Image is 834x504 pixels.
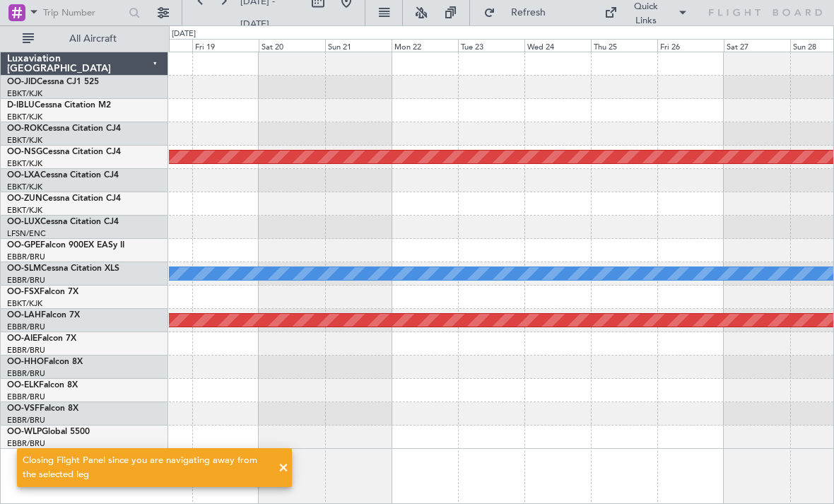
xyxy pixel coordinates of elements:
[524,39,591,52] div: Wed 24
[7,124,121,133] a: OO-ROKCessna Citation CJ4
[7,428,90,436] a: OO-WLPGlobal 5500
[7,334,37,343] span: OO-AIE
[7,228,46,239] a: LFSN/ENC
[259,39,325,52] div: Sat 20
[7,275,45,286] a: EBBR/BRU
[7,381,78,389] a: OO-ELKFalcon 8X
[477,1,562,24] button: Refresh
[7,404,40,413] span: OO-VSF
[7,415,45,426] a: EBBR/BRU
[7,311,80,320] a: OO-LAHFalcon 7X
[7,358,83,366] a: OO-HHOFalcon 8X
[7,194,42,203] span: OO-ZUN
[7,194,121,203] a: OO-ZUNCessna Citation CJ4
[7,182,42,192] a: EBKT/KJK
[7,311,41,320] span: OO-LAH
[591,39,657,52] div: Thu 25
[7,264,119,273] a: OO-SLMCessna Citation XLS
[7,392,45,402] a: EBBR/BRU
[43,2,124,23] input: Trip Number
[392,39,458,52] div: Mon 22
[7,78,99,86] a: OO-JIDCessna CJ1 525
[7,241,40,250] span: OO-GPE
[7,101,111,110] a: D-IBLUCessna Citation M2
[23,454,271,481] div: Closing Flight Panel since you are navigating away from the selected leg
[7,322,45,332] a: EBBR/BRU
[7,101,35,110] span: D-IBLU
[7,171,119,180] a: OO-LXACessna Citation CJ4
[458,39,524,52] div: Tue 23
[597,1,695,24] button: Quick Links
[7,88,42,99] a: EBKT/KJK
[7,135,42,146] a: EBKT/KJK
[7,288,78,296] a: OO-FSXFalcon 7X
[7,404,78,413] a: OO-VSFFalcon 8X
[7,358,44,366] span: OO-HHO
[7,241,124,250] a: OO-GPEFalcon 900EX EASy II
[7,428,42,436] span: OO-WLP
[7,345,45,356] a: EBBR/BRU
[7,148,42,156] span: OO-NSG
[7,381,39,389] span: OO-ELK
[192,39,259,52] div: Fri 19
[657,39,724,52] div: Fri 26
[7,112,42,122] a: EBKT/KJK
[7,218,40,226] span: OO-LUX
[724,39,790,52] div: Sat 27
[172,28,196,40] div: [DATE]
[7,158,42,169] a: EBKT/KJK
[7,171,40,180] span: OO-LXA
[7,334,76,343] a: OO-AIEFalcon 7X
[7,368,45,379] a: EBBR/BRU
[7,264,41,273] span: OO-SLM
[7,148,121,156] a: OO-NSGCessna Citation CJ4
[7,218,119,226] a: OO-LUXCessna Citation CJ4
[7,205,42,216] a: EBKT/KJK
[498,8,558,18] span: Refresh
[7,298,42,309] a: EBKT/KJK
[7,288,40,296] span: OO-FSX
[7,124,42,133] span: OO-ROK
[7,252,45,262] a: EBBR/BRU
[37,34,149,44] span: All Aircraft
[325,39,392,52] div: Sun 21
[7,78,37,86] span: OO-JID
[16,28,153,50] button: All Aircraft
